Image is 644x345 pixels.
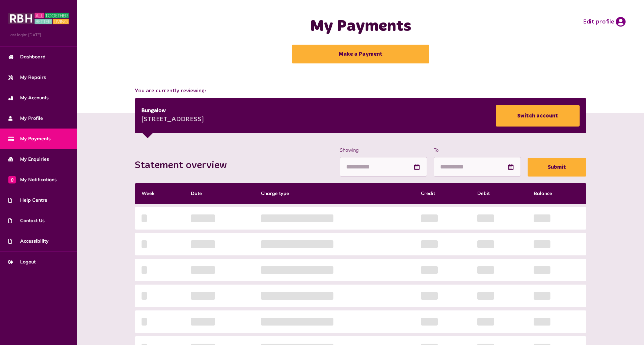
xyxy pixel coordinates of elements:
[8,258,36,265] span: Logout
[292,45,429,63] a: Make a Payment
[8,115,43,122] span: My Profile
[496,105,580,127] a: Switch account
[135,87,587,95] span: You are currently reviewing:
[8,74,46,81] span: My Repairs
[583,17,626,27] a: Edit profile
[8,197,47,204] span: Help Centre
[142,115,204,125] div: [STREET_ADDRESS]
[8,176,16,183] span: 0
[8,53,46,60] span: Dashboard
[226,17,495,36] h1: My Payments
[8,217,45,224] span: Contact Us
[8,176,57,183] span: My Notifications
[8,238,49,245] span: Accessibility
[142,107,204,115] div: Bungalow
[8,12,69,25] img: MyRBH
[8,156,49,163] span: My Enquiries
[8,94,49,101] span: My Accounts
[8,32,69,38] span: Last login: [DATE]
[8,135,51,142] span: My Payments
